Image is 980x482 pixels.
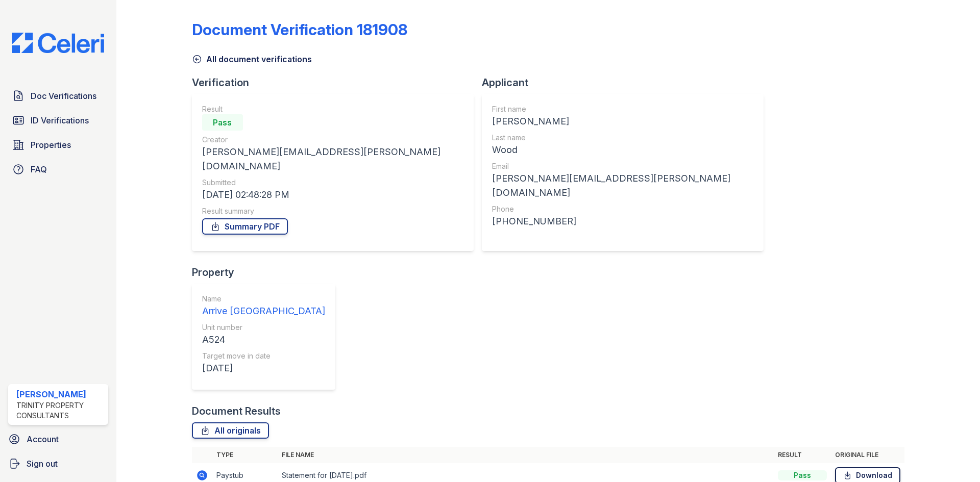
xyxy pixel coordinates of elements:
span: Sign out [27,458,58,470]
div: Arrive [GEOGRAPHIC_DATA] [202,304,325,318]
div: Document Verification 181908 [192,20,407,39]
div: Verification [192,75,482,90]
div: Submitted [202,177,463,188]
th: Type [212,447,278,463]
div: Result summary [202,206,463,216]
span: Doc Verifications [31,90,96,102]
a: All document verifications [192,53,312,65]
div: A524 [202,333,325,347]
a: All originals [192,422,269,439]
span: ID Verifications [31,114,89,126]
a: ID Verifications [8,110,108,131]
th: File name [278,447,774,463]
div: Pass [778,470,827,480]
div: Creator [202,135,463,145]
a: Properties [8,135,108,155]
div: [PERSON_NAME][EMAIL_ADDRESS][PERSON_NAME][DOMAIN_NAME] [492,171,753,200]
span: Properties [31,139,71,151]
img: CE_Logo_Blue-a8612792a0a2168367f1c8372b55b34899dd931a85d93a1a3d3e32e68fde9ad4.png [4,33,112,53]
div: [DATE] 02:48:28 PM [202,188,463,202]
a: Sign out [4,453,112,474]
div: Last name [492,133,753,143]
div: [PERSON_NAME][EMAIL_ADDRESS][PERSON_NAME][DOMAIN_NAME] [202,145,463,173]
span: FAQ [31,163,47,175]
th: Result [774,447,831,463]
div: Target move in date [202,351,325,361]
div: Property [192,265,344,280]
a: FAQ [8,159,108,180]
span: Account [27,433,59,445]
div: First name [492,104,753,114]
div: [PERSON_NAME] [16,388,104,400]
div: Email [492,161,753,171]
div: [PHONE_NUMBER] [492,214,753,229]
div: Result [202,104,463,114]
a: Summary PDF [202,218,288,235]
th: Original file [831,447,904,463]
div: Document Results [192,404,281,418]
div: [DATE] [202,361,325,375]
div: Unit number [202,322,325,333]
a: Account [4,429,112,449]
div: Phone [492,204,753,214]
div: Applicant [482,75,772,90]
a: Doc Verifications [8,86,108,106]
div: [PERSON_NAME] [492,114,753,129]
div: Trinity Property Consultants [16,400,104,421]
div: Wood [492,143,753,157]
div: Name [202,294,325,304]
div: Pass [202,114,243,131]
a: Name Arrive [GEOGRAPHIC_DATA] [202,294,325,318]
